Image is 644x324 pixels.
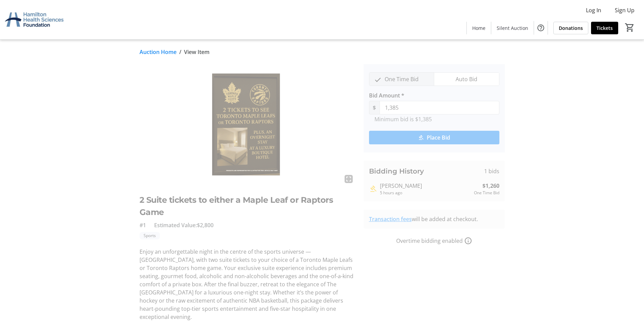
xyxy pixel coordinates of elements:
[581,5,607,16] button: Log In
[624,21,636,34] button: Cart
[381,73,423,86] span: One Time Bid
[369,215,499,223] div: will be added at checkout.
[467,22,491,34] a: Home
[140,221,146,229] span: #1
[427,133,450,142] span: Place Bid
[154,221,214,229] span: Estimated Value: $2,800
[491,22,534,34] a: Silent Auction
[179,48,181,56] span: /
[140,194,355,218] h2: 2 Suite tickets to either a Maple Leaf or Raptors Game
[497,24,528,32] span: Silent Auction
[184,48,209,56] span: View Item
[345,175,353,183] mat-icon: fullscreen
[559,24,583,32] span: Donations
[534,21,548,35] button: Help
[553,22,588,34] a: Donations
[364,237,505,245] div: Overtime bidding enabled
[369,166,424,176] h3: Bidding History
[586,6,601,14] span: Log In
[484,167,499,175] span: 1 bids
[380,190,471,196] div: 5 hours ago
[369,101,380,114] span: $
[591,22,618,34] a: Tickets
[140,64,355,186] img: Image
[140,232,160,239] tr-label-badge: Sports
[615,6,634,14] span: Sign Up
[374,116,432,123] tr-hint: Minimum bid is $1,385
[482,182,499,190] strong: $1,260
[369,131,499,144] button: Place Bid
[4,3,65,37] img: Hamilton Health Sciences Foundation's Logo
[369,215,412,223] a: Transaction fees
[472,24,485,32] span: Home
[140,48,177,56] a: Auction Home
[369,91,404,100] label: Bid Amount *
[140,248,355,321] p: Enjoy an unforgettable night in the centre of the sports universe — [GEOGRAPHIC_DATA], with two s...
[380,182,471,190] div: [PERSON_NAME]
[596,24,613,32] span: Tickets
[609,5,640,16] button: Sign Up
[464,237,472,245] a: How overtime bidding works for silent auctions
[452,73,481,86] span: Auto Bid
[474,190,499,196] div: One Time Bid
[369,185,377,193] mat-icon: Highest bid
